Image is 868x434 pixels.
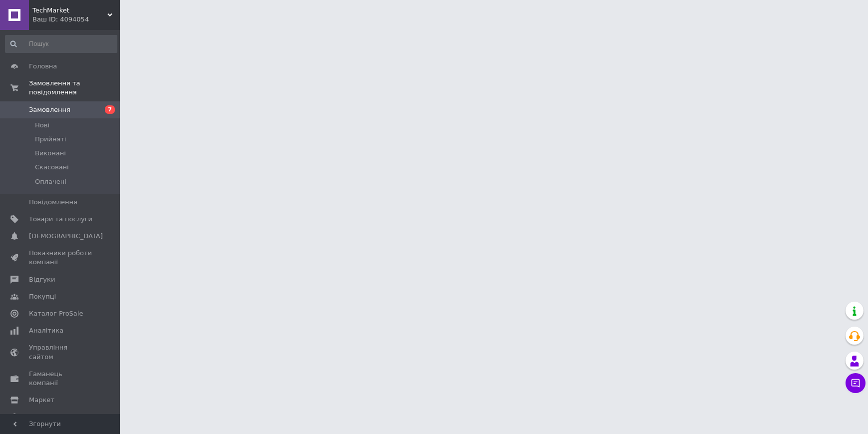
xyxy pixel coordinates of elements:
[846,373,866,393] button: Чат з покупцем
[32,15,120,24] div: Ваш ID: 4094054
[29,198,77,207] span: Повідомлення
[29,215,92,224] span: Товари та послуги
[105,105,115,114] span: 7
[5,35,117,53] input: Пошук
[35,163,69,172] span: Скасовані
[29,413,80,422] span: Налаштування
[29,62,57,71] span: Головна
[29,105,70,114] span: Замовлення
[29,275,55,284] span: Відгуки
[35,121,49,130] span: Нові
[29,232,103,241] span: [DEMOGRAPHIC_DATA]
[29,292,56,301] span: Покупці
[29,79,120,97] span: Замовлення та повідомлення
[32,6,107,15] span: TechMarket
[29,343,92,361] span: Управління сайтом
[29,396,54,405] span: Маркет
[29,249,92,267] span: Показники роботи компанії
[29,309,83,318] span: Каталог ProSale
[35,135,66,144] span: Прийняті
[35,149,66,158] span: Виконані
[29,326,63,335] span: Аналітика
[35,177,66,186] span: Оплачені
[29,370,92,388] span: Гаманець компанії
